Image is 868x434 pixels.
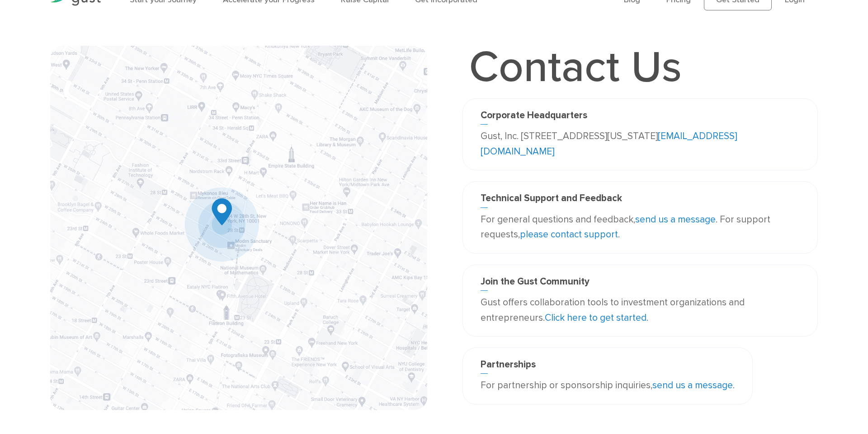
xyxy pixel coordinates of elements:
p: Gust, Inc. [STREET_ADDRESS][US_STATE] [481,129,800,159]
h3: Technical Support and Feedback [481,193,800,207]
p: For general questions and feedback, . For support requests, . [481,212,800,242]
h3: Corporate Headquarters [481,110,800,125]
p: For partnership or sponsorship inquiries, . [481,378,735,393]
h1: Contact Us [462,46,689,89]
h3: Join the Gust Community [481,276,800,291]
a: send us a message [652,380,733,391]
h3: Partnerships [481,359,735,374]
a: please contact support [520,229,618,240]
a: [EMAIL_ADDRESS][DOMAIN_NAME] [481,130,737,157]
a: send us a message [635,214,716,225]
p: Gust offers collaboration tools to investment organizations and entrepreneurs. . [481,295,800,325]
a: Click here to get started [545,312,646,323]
img: Map [50,46,427,410]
